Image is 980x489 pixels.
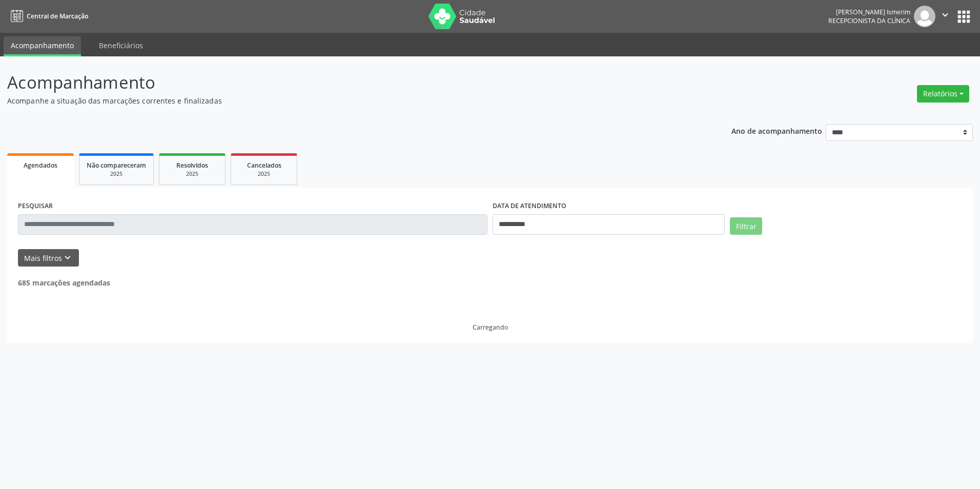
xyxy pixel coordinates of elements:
button: Relatórios [917,85,969,103]
a: Central de Marcação [7,8,88,25]
a: Acompanhamento [4,36,81,56]
span: Recepcionista da clínica [828,16,910,25]
button: Filtrar [730,217,762,235]
i:  [940,9,951,21]
label: DATA DE ATENDIMENTO [493,198,566,214]
a: Beneficiários [92,36,150,54]
p: Acompanhe a situação das marcações correntes e finalizadas [7,95,683,106]
div: [PERSON_NAME] Ismerim [828,8,910,16]
div: 2025 [167,170,218,178]
div: 2025 [87,170,146,178]
span: Não compareceram [87,161,146,170]
button: Mais filtroskeyboard_arrow_down [18,249,79,267]
label: PESQUISAR [18,198,53,214]
button: apps [955,8,973,26]
p: Ano de acompanhamento [731,124,822,137]
strong: 685 marcações agendadas [18,278,110,288]
span: Resolvidos [176,161,208,170]
div: 2025 [238,170,290,178]
i: keyboard_arrow_down [62,252,73,263]
div: Carregando [473,323,508,332]
p: Acompanhamento [7,70,683,95]
span: Cancelados [247,161,281,170]
span: Central de Marcação [27,12,88,21]
span: Agendados [24,161,57,170]
img: img [914,6,935,27]
button:  [935,6,955,27]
